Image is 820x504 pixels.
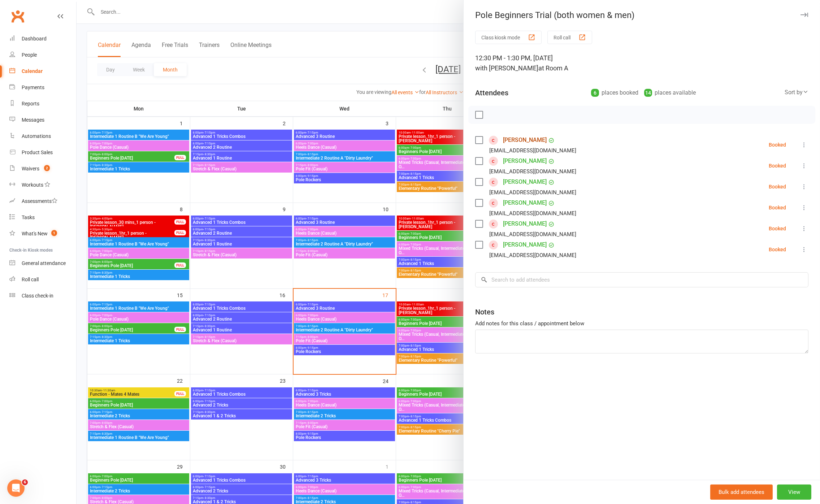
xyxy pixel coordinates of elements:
a: Payments [9,79,76,96]
div: Workouts [22,182,43,188]
div: Booked [769,226,786,231]
div: 6 [591,89,599,97]
div: Calendar [22,68,43,74]
span: 1 [51,230,57,236]
div: Assessments [22,198,57,204]
div: Roll call [22,277,39,282]
div: Payments [22,84,44,90]
div: places available [644,88,696,98]
div: Product Sales [22,149,53,155]
div: General attendance [22,260,66,266]
div: [EMAIL_ADDRESS][DOMAIN_NAME] [489,167,576,176]
button: Bulk add attendees [710,485,773,500]
div: [EMAIL_ADDRESS][DOMAIN_NAME] [489,230,576,239]
a: General attendance kiosk mode [9,255,76,271]
iframe: Intercom live chat [7,479,25,497]
a: Calendar [9,63,76,79]
div: Reports [22,101,39,107]
button: Roll call [547,31,592,44]
div: 14 [644,89,652,97]
div: Attendees [475,88,508,98]
a: [PERSON_NAME] [503,176,547,188]
div: Booked [769,142,786,147]
a: [PERSON_NAME] [503,134,547,146]
div: Messages [22,117,44,123]
div: [EMAIL_ADDRESS][DOMAIN_NAME] [489,188,576,197]
a: Roll call [9,271,76,288]
div: What's New [22,231,48,236]
a: Automations [9,128,76,144]
a: Waivers 2 [9,161,76,177]
a: [PERSON_NAME] [503,239,547,251]
div: Booked [769,184,786,189]
span: 2 [44,165,50,171]
div: [EMAIL_ADDRESS][DOMAIN_NAME] [489,209,576,218]
div: places booked [591,88,638,98]
div: Booked [769,163,786,168]
a: Product Sales [9,144,76,161]
a: [PERSON_NAME] [503,218,547,230]
a: Tasks [9,209,76,226]
a: Assessments [9,193,76,209]
span: with [PERSON_NAME] [475,64,538,72]
div: Automations [22,133,51,139]
div: Dashboard [22,36,47,42]
a: Workouts [9,177,76,193]
a: Messages [9,112,76,128]
button: Class kiosk mode [475,31,542,44]
div: [EMAIL_ADDRESS][DOMAIN_NAME] [489,251,576,260]
div: Waivers [22,166,39,171]
span: at Room A [538,64,568,72]
a: Reports [9,96,76,112]
a: What's New1 [9,226,76,242]
div: Booked [769,247,786,252]
a: [PERSON_NAME] [503,197,547,209]
div: Tasks [22,214,35,220]
div: Add notes for this class / appointment below [475,319,808,328]
a: [PERSON_NAME] [503,155,547,167]
a: Class kiosk mode [9,288,76,304]
div: Class check-in [22,293,53,299]
div: Booked [769,205,786,210]
span: 6 [22,479,28,485]
div: Notes [475,307,494,317]
div: People [22,52,37,58]
a: Clubworx [9,7,27,25]
a: People [9,47,76,63]
a: Dashboard [9,31,76,47]
input: Search to add attendees [475,272,808,287]
div: [EMAIL_ADDRESS][DOMAIN_NAME] [489,146,576,155]
div: Pole Beginners Trial (both women & men) [464,10,820,20]
div: Sort by [785,88,808,97]
button: View [777,485,811,500]
div: 12:30 PM - 1:30 PM, [DATE] [475,53,808,73]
